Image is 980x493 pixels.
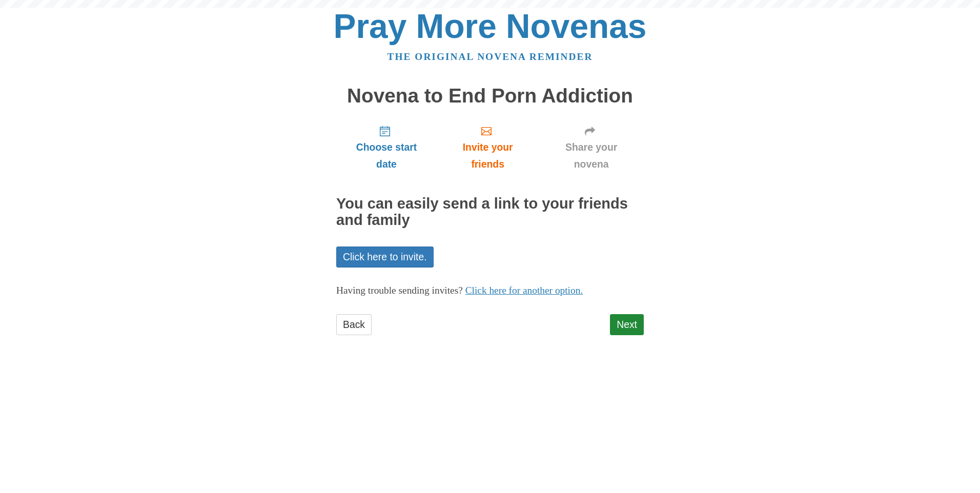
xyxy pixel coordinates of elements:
[336,314,372,335] a: Back
[539,117,644,178] a: Share your novena
[336,246,434,268] a: Click here to invite.
[336,196,644,229] h2: You can easily send a link to your friends and family
[610,314,644,335] a: Next
[549,139,634,173] span: Share your novena
[336,117,437,178] a: Choose start date
[437,117,539,178] a: Invite your friends
[346,139,426,173] span: Choose start date
[447,139,528,173] span: Invite your friends
[334,7,647,45] a: Pray More Novenas
[336,285,463,296] span: Having trouble sending invites?
[336,85,644,107] h1: Novena to End Porn Addiction
[387,51,593,62] a: The original novena reminder
[465,285,583,296] a: Click here for another option.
